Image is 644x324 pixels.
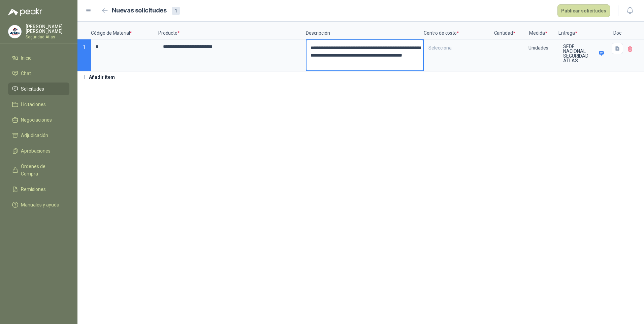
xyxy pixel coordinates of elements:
a: Aprobaciones [8,144,69,157]
div: Selecciona [424,40,490,56]
p: Entrega [558,22,609,39]
p: Código de Material [91,22,158,39]
span: Aprobaciones [21,147,51,155]
span: Negociaciones [21,116,52,124]
p: Descripción [306,22,424,39]
span: Solicitudes [21,85,44,93]
img: Logo peakr [8,8,42,16]
a: Negociaciones [8,114,69,126]
span: Inicio [21,54,32,62]
span: Chat [21,70,31,77]
span: Manuales y ayuda [21,201,59,208]
a: Chat [8,67,69,80]
button: Publicar solicitudes [557,4,610,17]
a: Solicitudes [8,83,69,95]
span: Remisiones [21,186,46,193]
button: Añadir ítem [77,71,119,83]
p: Centro de costo [424,22,491,39]
a: Inicio [8,52,69,64]
p: Cantidad [491,22,518,39]
p: 1 [77,39,91,71]
a: Adjudicación [8,129,69,142]
div: Unidades [519,40,558,56]
span: Adjudicación [21,132,48,139]
span: Órdenes de Compra [21,163,63,177]
img: Company Logo [8,25,21,38]
div: 1 [172,7,180,15]
p: Seguridad Atlas [26,35,69,39]
p: SEDE NACIONAL SEGURIDAD ATLAS [563,44,597,63]
p: Medida [518,22,558,39]
a: Órdenes de Compra [8,160,69,180]
a: Licitaciones [8,98,69,111]
a: Remisiones [8,183,69,196]
a: Manuales y ayuda [8,198,69,211]
span: Licitaciones [21,101,46,108]
p: [PERSON_NAME] [PERSON_NAME] [26,24,69,34]
p: Producto [158,22,306,39]
h2: Nuevas solicitudes [112,6,167,15]
p: Doc [609,22,626,39]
